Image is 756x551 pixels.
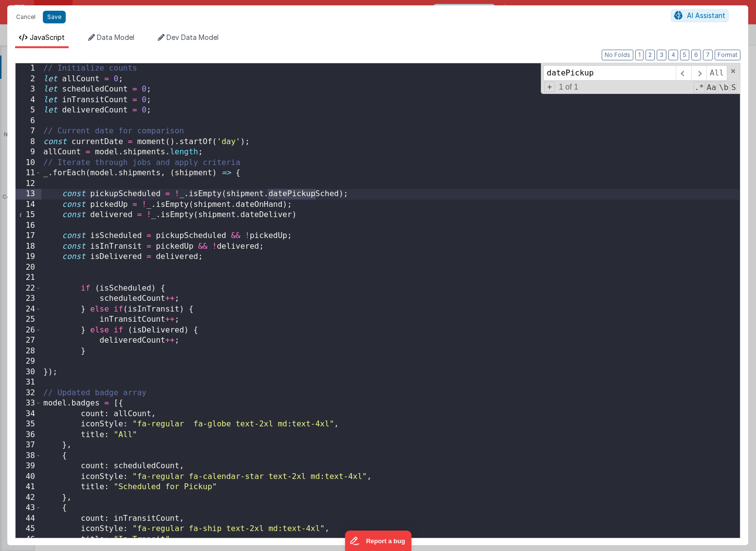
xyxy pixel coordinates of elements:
div: 44 [16,514,41,524]
div: 6 [16,116,41,127]
div: 23 [16,294,41,304]
div: 34 [16,409,41,420]
span: JavaScript [30,33,65,41]
span: Alt-Enter [706,65,727,81]
button: 4 [668,50,678,60]
div: 20 [16,262,41,273]
span: Dev Data Model [166,33,219,41]
div: 16 [16,220,41,231]
button: 2 [645,50,655,60]
div: 36 [16,430,41,441]
div: 7 [16,126,41,137]
button: 5 [680,50,689,60]
div: 25 [16,314,41,325]
div: 32 [16,388,41,399]
div: 3 [16,84,41,95]
div: 13 [16,189,41,200]
button: 7 [703,50,713,60]
input: Search for [543,65,676,81]
div: 14 [16,200,41,210]
div: 38 [16,451,41,461]
span: Data Model [97,33,134,41]
div: 8 [16,137,41,147]
div: 24 [16,304,41,315]
button: Cancel [11,10,40,24]
div: 30 [16,367,41,378]
div: 29 [16,356,41,367]
div: 27 [16,335,41,346]
iframe: Marker.io feedback button [345,531,411,551]
span: Search In Selection [730,82,737,93]
div: 11 [16,168,41,179]
div: 45 [16,524,41,534]
div: 15 [16,210,41,220]
div: 2 [16,74,41,85]
div: 28 [16,346,41,357]
button: No Folds [602,50,633,60]
button: Format [715,50,740,60]
span: Whole Word Search [718,82,729,93]
div: 43 [16,503,41,514]
div: 21 [16,273,41,283]
div: 37 [16,440,41,451]
div: 4 [16,95,41,106]
button: AI Assistant [671,9,729,22]
span: RegExp Search [694,82,705,93]
div: 17 [16,231,41,241]
button: 6 [691,50,701,60]
div: 35 [16,419,41,430]
div: 31 [16,377,41,388]
div: 9 [16,147,41,158]
span: CaseSensitive Search [706,82,717,93]
button: Save [43,11,66,23]
div: 39 [16,461,41,472]
div: 1 [16,63,41,74]
div: 42 [16,493,41,503]
button: 3 [657,50,666,60]
span: 1 of 1 [555,83,582,92]
button: 1 [635,50,644,60]
div: 12 [16,179,41,189]
span: AI Assistant [687,11,725,19]
div: 10 [16,158,41,168]
div: 40 [16,472,41,482]
div: 19 [16,252,41,262]
div: 5 [16,105,41,116]
div: 41 [16,482,41,493]
div: 18 [16,241,41,252]
div: 33 [16,398,41,409]
span: Toggel Replace mode [544,82,555,92]
div: 46 [16,534,41,545]
div: 26 [16,325,41,336]
div: 22 [16,283,41,294]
